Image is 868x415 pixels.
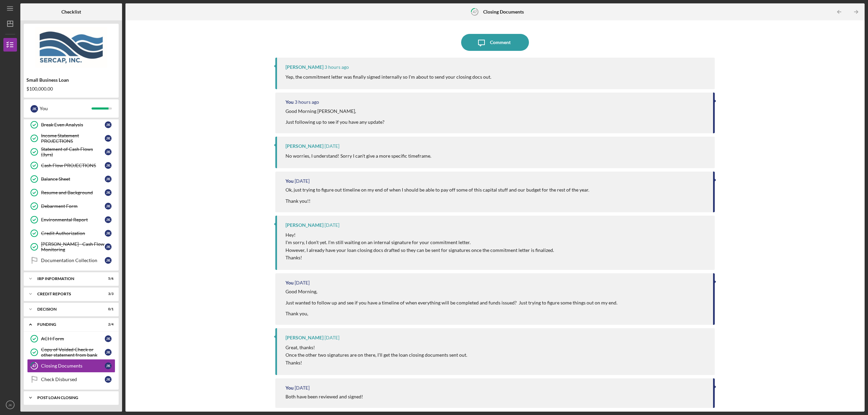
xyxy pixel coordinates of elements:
div: Documentation Collection [41,258,105,263]
time: 2025-09-29 15:22 [295,99,319,105]
tspan: 47 [32,364,37,368]
div: Debarment Form [41,203,105,209]
p: Thanks! [285,254,554,261]
div: credit reports [37,292,97,296]
div: Resume and Background [41,190,105,195]
div: J K [105,376,112,383]
a: Income Statement PROJECTIONSJK [27,132,115,145]
time: 2025-09-24 13:07 [324,143,339,149]
div: [PERSON_NAME] [285,222,323,228]
time: 2025-09-23 15:28 [295,280,310,285]
div: J K [105,257,112,264]
button: JK [3,398,17,412]
div: ACH Form [41,336,105,341]
div: J K [105,216,112,223]
div: You [40,103,92,114]
div: Good Morning [PERSON_NAME], Just following up to see if you have any update? [285,108,384,125]
a: ACH FormJK [27,332,115,345]
div: $100,000.00 [26,86,116,92]
div: Statement of Cash Flows (3yrs) [41,146,105,157]
p: However, I already have your loan closing docs drafted so they can be sent for signatures once th... [285,246,554,254]
div: You [285,178,294,184]
time: 2025-09-18 17:40 [324,335,339,340]
a: [PERSON_NAME] - Cash Flow MonitoringJK [27,240,115,254]
div: [PERSON_NAME] [285,143,323,149]
div: You [285,385,294,391]
a: Documentation CollectionJK [27,254,115,267]
div: J K [105,349,112,356]
div: Comment [490,34,511,51]
div: J K [105,335,112,342]
div: Ok, just trying to figure out timeline on my end of when I should be able to pay off some of this... [285,187,591,203]
a: Credit AuthorizationJK [27,226,115,240]
div: [PERSON_NAME] [285,64,323,70]
div: Environmental Report [41,217,105,222]
div: J K [105,243,112,250]
time: 2025-09-18 17:24 [295,385,310,391]
div: J K [105,135,112,142]
a: Resume and BackgroundJK [27,186,115,199]
div: J K [105,203,112,210]
text: JK [8,403,12,407]
time: 2025-09-24 11:36 [295,178,310,184]
div: You [285,99,294,105]
div: Check Disbursed [41,377,105,382]
div: J K [31,105,38,113]
div: J K [105,230,112,237]
div: J K [105,162,112,169]
div: POST LOAN CLOSING [37,396,110,400]
div: [PERSON_NAME] [285,335,323,340]
div: J K [105,189,112,196]
div: Funding [37,322,97,327]
div: 0 / 1 [101,307,114,311]
div: Both have been reviewed and signed! [285,394,363,399]
tspan: 47 [473,9,477,14]
div: Copy of Voided Check or other statement from bank [41,347,105,358]
div: [PERSON_NAME] - Cash Flow Monitoring [41,241,105,252]
a: Debarment FormJK [27,199,115,213]
div: J K [105,149,112,155]
div: Credit Authorization [41,231,105,236]
div: 5 / 6 [101,277,114,281]
div: Break Even Analysis [41,122,105,127]
button: Comment [461,34,529,51]
p: I'm sorry, I don't yet. I'm still waiting on an internal signature for your commitment letter. [285,239,554,246]
a: Copy of Voided Check or other statement from bankJK [27,345,115,359]
b: Checklist [61,9,81,15]
p: No worries, I understand! Sorry I can't give a more specific timeframe. [285,152,431,160]
div: IRP Information [37,277,97,281]
time: 2025-09-29 15:29 [324,64,349,70]
div: Income Statement PROJECTIONS [41,133,105,144]
a: Break Even AnalysisJK [27,118,115,132]
div: J K [105,176,112,182]
div: Balance Sheet [41,176,105,182]
div: 2 / 4 [101,322,114,327]
time: 2025-09-23 17:24 [324,222,339,228]
div: J K [105,362,112,369]
p: Hey! [285,231,554,239]
p: Once the other two signatures are on there, I'll get the loan closing documents sent out. [285,351,467,359]
div: Decision [37,307,97,311]
a: 47Closing DocumentsJK [27,359,115,373]
a: Environmental ReportJK [27,213,115,226]
div: J K [105,121,112,128]
p: Yep, the commitment letter was finally signed internally so I'm about to send your closing docs out. [285,73,491,81]
div: Good Morning, Just wanted to follow up and see if you have a timeline of when everything will be ... [285,289,617,316]
div: You [285,280,294,285]
div: Small Business Loan [26,77,116,83]
a: Check DisbursedJK [27,373,115,386]
img: Product logo [24,27,119,68]
p: Great, thanks! [285,344,467,351]
a: Cash Flow PROJECTIONSJK [27,159,115,172]
b: Closing Documents [483,9,524,15]
div: Cash Flow PROJECTIONS [41,163,105,168]
a: Statement of Cash Flows (3yrs)JK [27,145,115,159]
a: Balance SheetJK [27,172,115,186]
p: Thanks! [285,359,467,367]
div: 3 / 3 [101,292,114,296]
div: Closing Documents [41,363,105,369]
